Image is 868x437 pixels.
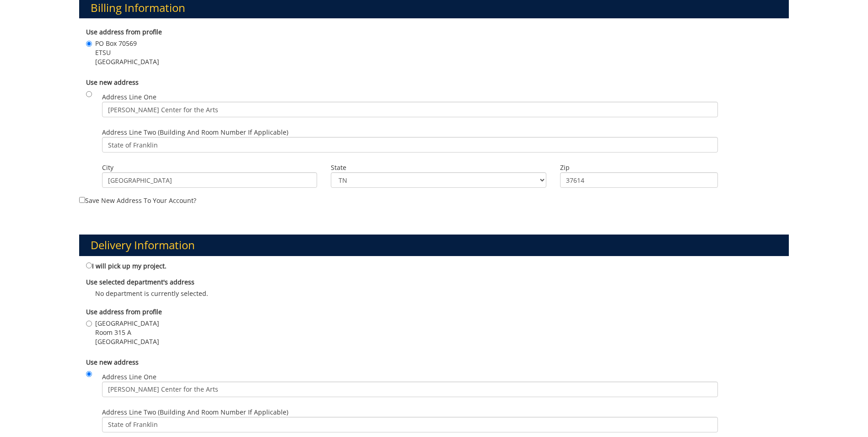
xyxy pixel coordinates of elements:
[102,128,718,153] label: Address Line Two (Building and Room Number if applicable)
[86,278,194,286] b: Use selected department's address
[95,48,159,57] span: ETSU
[102,93,718,117] label: Address Line One
[86,307,162,316] b: Use address from profile
[560,172,718,188] input: Zip
[102,137,718,153] input: Address Line Two (Building and Room Number if applicable)
[86,78,139,87] b: Use new address
[95,337,159,346] span: [GEOGRAPHIC_DATA]
[86,321,92,327] input: [GEOGRAPHIC_DATA] Room 315 A [GEOGRAPHIC_DATA]
[102,172,317,188] input: City
[102,382,718,397] input: Address Line One
[86,358,139,366] b: Use new address
[95,39,159,48] span: PO Box 70569
[86,27,162,36] b: Use address from profile
[79,235,789,256] h3: Delivery Information
[560,163,718,172] label: Zip
[102,163,317,172] label: City
[86,41,92,47] input: PO Box 70569 ETSU [GEOGRAPHIC_DATA]
[102,372,718,397] label: Address Line One
[102,102,718,117] input: Address Line One
[331,163,546,172] label: State
[102,408,718,432] label: Address Line Two (Building and Room Number if applicable)
[95,319,159,328] span: [GEOGRAPHIC_DATA]
[95,328,159,337] span: Room 315 A
[86,262,92,268] input: I will pick up my project.
[95,57,159,66] span: [GEOGRAPHIC_DATA]
[86,261,167,271] label: I will pick up my project.
[79,197,85,203] input: Save new address to your account?
[86,289,782,298] p: No department is currently selected.
[102,417,718,432] input: Address Line Two (Building and Room Number if applicable)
